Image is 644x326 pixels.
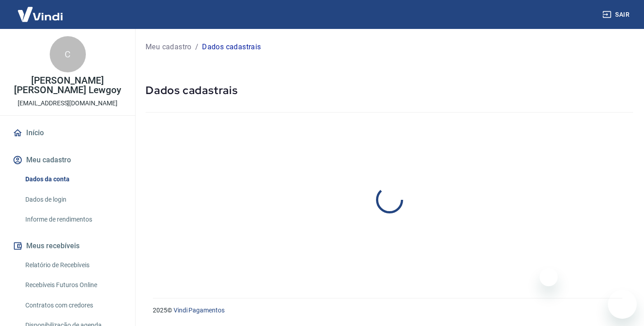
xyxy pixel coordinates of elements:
[11,0,70,28] img: Vindi
[11,150,124,170] button: Meu cadastro
[22,296,124,315] a: Contratos com credores
[146,42,192,52] a: Meu cadastro
[174,307,225,314] a: Vindi Pagamentos
[22,276,124,294] a: Recebíveis Futuros Online
[146,83,633,98] h5: Dados cadastrais
[22,190,124,209] a: Dados de login
[601,6,633,23] button: Sair
[540,268,558,286] iframe: Fechar mensagem
[153,306,622,315] p: 2025 ©
[22,170,124,189] a: Dados da conta
[22,210,124,229] a: Informe de rendimentos
[608,290,637,319] iframe: Botão para abrir a janela de mensagens
[11,123,124,143] a: Início
[18,99,118,108] p: [EMAIL_ADDRESS][DOMAIN_NAME]
[50,36,86,72] div: C
[22,256,124,274] a: Relatório de Recebíveis
[7,76,128,95] p: [PERSON_NAME] [PERSON_NAME] Lewgoy
[202,42,261,52] p: Dados cadastrais
[195,42,198,52] p: /
[11,236,124,256] button: Meus recebíveis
